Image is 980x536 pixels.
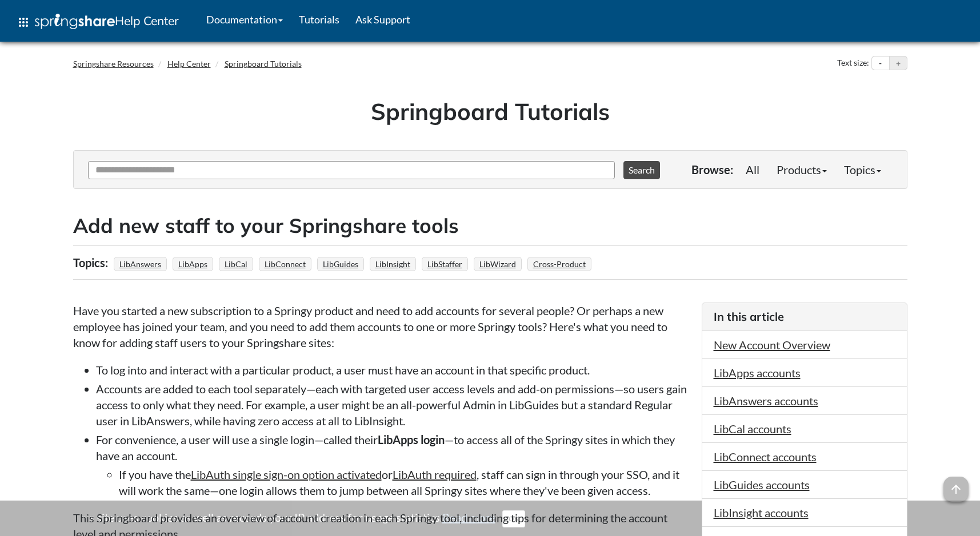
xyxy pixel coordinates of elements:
[96,362,690,378] li: To log into and interact with a particular product, a user must have an account in that specific ...
[96,381,690,429] li: Accounts are added to each tool separately—each with targeted user access levels and add-on permi...
[35,14,115,29] img: Springshare
[890,57,907,70] button: Increase text size
[393,468,477,481] a: LibAuth required
[623,161,660,179] button: Search
[943,477,969,502] span: arrow_upward
[82,95,899,127] h1: Springboard Tutorials
[198,5,291,34] a: Documentation
[872,57,889,70] button: Decrease text size
[714,478,810,491] a: LibGuides accounts
[835,158,890,181] a: Topics
[17,15,30,29] span: apps
[378,433,445,446] strong: LibApps login
[714,338,830,352] a: New Account Overview
[9,5,187,39] a: apps Help Center
[714,450,817,464] a: LibConnect accounts
[321,256,360,272] a: LibGuides
[943,478,969,491] a: arrow_upward
[263,256,307,272] a: LibConnect
[714,366,801,380] a: LibApps accounts
[191,468,382,481] a: LibAuth single sign-on option activated
[73,212,907,240] h2: Add new staff to your Springshare tools
[115,13,179,28] span: Help Center
[531,256,587,272] a: Cross-Product
[225,59,302,68] a: Springboard Tutorials
[426,256,464,272] a: LibStaffer
[714,394,818,408] a: LibAnswers accounts
[119,466,690,498] li: If you have the or , staff can sign in through your SSO, and it will work the same—one login allo...
[714,309,895,325] h3: In this article
[73,59,154,68] a: Springshare Resources
[167,59,211,68] a: Help Center
[768,158,835,181] a: Products
[714,422,791,436] a: LibCal accounts
[62,509,919,527] div: This site uses cookies as well as records your IP address for usage statistics.
[73,252,111,273] div: Topics:
[835,56,871,71] div: Text size:
[691,162,733,178] p: Browse:
[118,256,163,272] a: LibAnswers
[347,5,418,34] a: Ask Support
[291,5,347,34] a: Tutorials
[737,158,768,181] a: All
[177,256,209,272] a: LibApps
[96,432,690,498] li: For convenience, a user will use a single login—called their —to access all of the Springy sites ...
[73,303,690,350] p: Have you started a new subscription to a Springy product and need to add accounts for several peo...
[478,256,518,272] a: LibWizard
[374,256,412,272] a: LibInsight
[714,506,809,519] a: LibInsight accounts
[223,256,249,272] a: LibCal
